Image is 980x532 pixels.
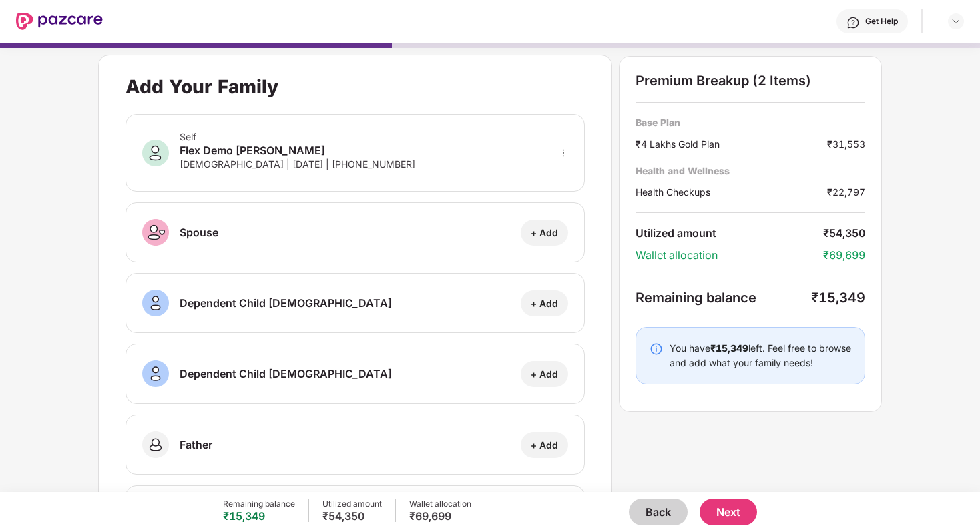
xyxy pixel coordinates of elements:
div: [DEMOGRAPHIC_DATA] | [DATE] | [PHONE_NUMBER] [180,158,415,170]
span: more [559,148,568,158]
div: ₹69,699 [409,509,471,523]
div: Wallet allocation [636,248,823,262]
img: svg+xml;base64,PHN2ZyBpZD0iSGVscC0zMngzMiIgeG1sbnM9Imh0dHA6Ly93d3cudzMub3JnLzIwMDAvc3ZnIiB3aWR0aD... [846,16,860,29]
div: Flex Demo [PERSON_NAME] [180,142,415,158]
img: svg+xml;base64,PHN2ZyB3aWR0aD0iNDAiIGhlaWdodD0iNDAiIHZpZXdCb3g9IjAgMCA0MCA0MCIgZmlsbD0ibm9uZSIgeG... [142,219,169,246]
div: Remaining balance [636,290,811,306]
div: ₹69,699 [823,248,865,262]
div: Spouse [180,224,218,240]
img: svg+xml;base64,PHN2ZyB3aWR0aD0iNDAiIGhlaWdodD0iNDAiIHZpZXdCb3g9IjAgMCA0MCA0MCIgZmlsbD0ibm9uZSIgeG... [142,431,169,458]
button: Next [700,499,757,525]
div: Base Plan [636,116,865,129]
div: Dependent Child [DEMOGRAPHIC_DATA] [180,295,392,311]
div: ₹54,350 [823,226,865,240]
div: Wallet allocation [409,499,471,509]
div: ₹4 Lakhs Gold Plan [636,137,827,151]
div: ₹15,349 [811,290,865,306]
img: svg+xml;base64,PHN2ZyB3aWR0aD0iNDAiIGhlaWdodD0iNDAiIHZpZXdCb3g9IjAgMCA0MCA0MCIgZmlsbD0ibm9uZSIgeG... [142,360,169,387]
div: Self [180,131,415,142]
div: Health and Wellness [636,164,865,177]
div: Premium Breakup (2 Items) [636,73,865,89]
img: svg+xml;base64,PHN2ZyBpZD0iSW5mby0yMHgyMCIgeG1sbnM9Imh0dHA6Ly93d3cudzMub3JnLzIwMDAvc3ZnIiB3aWR0aD... [650,342,663,356]
div: Health Checkups [636,185,827,199]
div: ₹15,349 [223,509,295,523]
b: ₹15,349 [710,342,748,354]
button: Back [629,499,688,525]
div: Father [180,437,212,453]
div: + Add [531,368,558,380]
div: Utilized amount [322,499,382,509]
div: + Add [531,226,558,239]
div: ₹54,350 [322,509,382,523]
img: svg+xml;base64,PHN2ZyB3aWR0aD0iNDAiIGhlaWdodD0iNDAiIHZpZXdCb3g9IjAgMCA0MCA0MCIgZmlsbD0ibm9uZSIgeG... [142,140,169,166]
div: + Add [531,297,558,310]
div: + Add [531,439,558,451]
div: You have left. Feel free to browse and add what your family needs! [670,341,851,370]
div: Dependent Child [DEMOGRAPHIC_DATA] [180,366,392,382]
div: Get Help [865,16,898,27]
img: svg+xml;base64,PHN2ZyBpZD0iRHJvcGRvd24tMzJ4MzIiIHhtbG5zPSJodHRwOi8vd3d3LnczLm9yZy8yMDAwL3N2ZyIgd2... [951,16,961,27]
div: ₹31,553 [827,137,865,151]
img: svg+xml;base64,PHN2ZyB3aWR0aD0iNDAiIGhlaWdodD0iNDAiIHZpZXdCb3g9IjAgMCA0MCA0MCIgZmlsbD0ibm9uZSIgeG... [142,290,169,316]
div: Utilized amount [636,226,823,240]
img: New Pazcare Logo [16,13,103,30]
div: ₹22,797 [827,185,865,199]
div: Add Your Family [126,75,278,98]
div: Remaining balance [223,499,295,509]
